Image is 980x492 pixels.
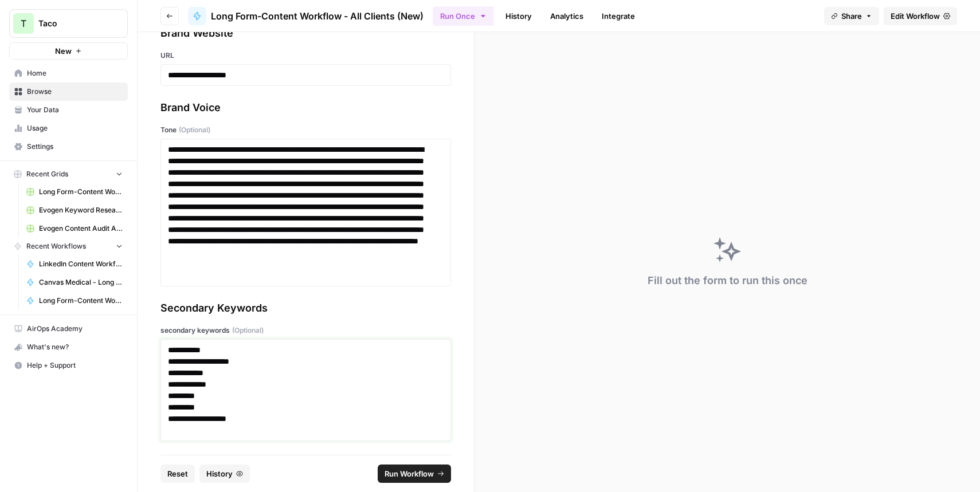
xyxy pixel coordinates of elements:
[160,125,451,135] label: Tone
[21,273,128,292] a: Canvas Medical - Long Form-Content Workflow
[9,101,128,119] a: Your Data
[27,360,123,371] span: Help + Support
[841,10,862,22] span: Share
[21,255,128,273] a: LinkedIn Content Workflow
[179,125,210,135] span: (Optional)
[21,201,128,219] a: Evogen Keyword Research Agent Grid
[26,169,68,179] span: Recent Grids
[378,465,451,483] button: Run Workflow
[160,100,451,116] div: Brand Voice
[9,82,128,101] a: Browse
[21,292,128,310] a: Long Form-Content Workflow - AI Clients (New)
[9,137,128,156] a: Settings
[167,468,188,479] span: Reset
[648,273,807,289] div: Fill out the form to run this once
[9,9,128,38] button: Workspace: Taco
[160,325,451,336] label: secondary keywords
[39,187,123,197] span: Long Form-Content Workflow - AI Clients (New) Grid
[9,356,128,375] button: Help + Support
[27,141,123,152] span: Settings
[9,338,128,356] button: What's new?
[824,7,879,25] button: Share
[211,9,424,23] span: Long Form-Content Workflow - All Clients (New)
[199,465,250,483] button: History
[21,183,128,201] a: Long Form-Content Workflow - AI Clients (New) Grid
[21,17,26,30] span: T
[188,7,424,25] a: Long Form-Content Workflow - All Clients (New)
[39,205,123,215] span: Evogen Keyword Research Agent Grid
[499,7,539,25] a: History
[38,18,108,29] span: Taco
[385,468,434,479] span: Run Workflow
[433,6,494,26] button: Run Once
[27,123,123,133] span: Usage
[9,64,128,82] a: Home
[9,42,128,60] button: New
[27,324,123,334] span: AirOps Academy
[160,25,451,41] div: Brand Website
[543,7,590,25] a: Analytics
[595,7,642,25] a: Integrate
[9,320,128,338] a: AirOps Academy
[27,86,123,97] span: Browse
[9,119,128,137] a: Usage
[27,68,123,78] span: Home
[21,219,128,238] a: Evogen Content Audit Agent Grid
[884,7,957,25] a: Edit Workflow
[39,277,123,288] span: Canvas Medical - Long Form-Content Workflow
[160,50,451,61] label: URL
[39,223,123,234] span: Evogen Content Audit Agent Grid
[39,259,123,269] span: LinkedIn Content Workflow
[232,325,264,336] span: (Optional)
[39,296,123,306] span: Long Form-Content Workflow - AI Clients (New)
[9,238,128,255] button: Recent Workflows
[160,465,195,483] button: Reset
[27,105,123,115] span: Your Data
[9,166,128,183] button: Recent Grids
[55,45,72,57] span: New
[26,241,86,251] span: Recent Workflows
[891,10,940,22] span: Edit Workflow
[160,300,451,316] div: Secondary Keywords
[206,468,233,479] span: History
[10,339,127,356] div: What's new?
